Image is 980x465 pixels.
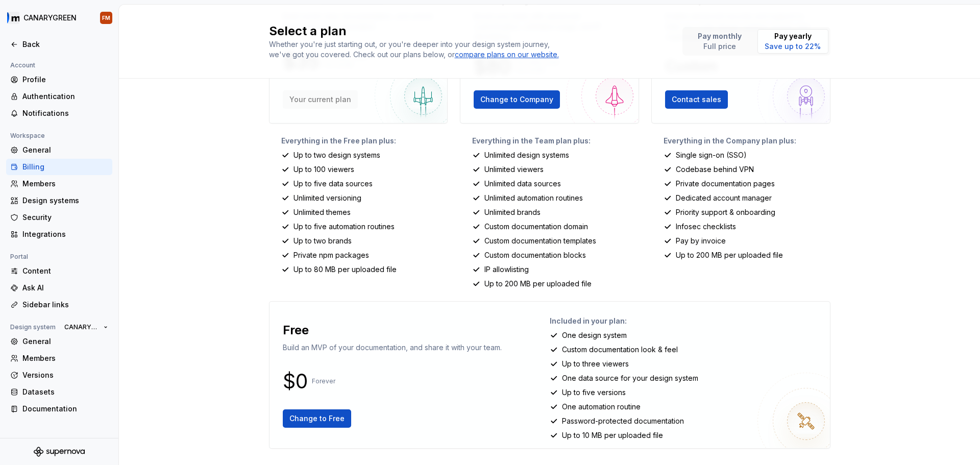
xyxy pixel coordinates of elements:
p: Unlimited viewers [484,164,544,175]
p: Up to two brands [293,236,352,246]
p: Everything in the Team plan plus: [472,136,639,146]
div: Members [22,179,108,189]
div: Datasets [22,387,108,397]
p: Full price [698,41,742,52]
p: Private documentation pages [676,179,775,189]
div: Account [6,59,39,71]
p: Dedicated account manager [676,193,772,203]
img: cb4637db-e7ba-439a-b7a7-bb3932b880a6.png [7,12,19,24]
p: Custom documentation look & feel [562,345,678,355]
p: $0 [283,375,308,387]
a: Integrations [6,226,112,242]
p: Unlimited themes [293,207,351,217]
div: Security [22,212,108,223]
div: Notifications [22,108,108,118]
button: Change to Company [474,90,560,109]
a: Authentication [6,88,112,105]
div: General [22,145,108,155]
p: Up to five automation routines [293,222,395,232]
p: Pay by invoice [676,236,726,246]
p: One design system [562,330,627,340]
p: Up to five data sources [293,179,373,189]
p: One automation routine [562,402,641,412]
a: Content [6,263,112,279]
div: Authentication [22,91,108,102]
p: Up to 100 viewers [293,164,354,175]
div: Ask AI [22,283,108,293]
a: Back [6,36,112,53]
button: Pay yearlySave up to 22% [757,29,828,54]
button: Pay monthlyFull price [684,29,755,54]
a: Sidebar links [6,297,112,313]
p: Codebase behind VPN [676,164,754,175]
button: CANARYGREENFM [2,7,116,29]
p: Forever [312,377,335,385]
span: Change to Free [289,413,345,424]
button: Change to Free [283,409,351,428]
p: Everything in the Company plan plus: [664,136,830,146]
div: Integrations [22,229,108,239]
span: Contact sales [672,94,721,105]
p: Up to 200 MB per uploaded file [676,250,783,260]
a: Members [6,176,112,192]
div: Profile [22,75,108,85]
p: Pay monthly [698,31,742,41]
a: Design systems [6,192,112,209]
p: Up to five versions [562,387,626,398]
p: Up to 80 MB per uploaded file [293,264,397,275]
span: Change to Company [480,94,553,105]
div: FM [102,14,110,22]
p: Unlimited brands [484,207,541,217]
p: Unlimited automation routines [484,193,583,203]
h2: Select a plan [269,23,670,39]
div: Billing [22,162,108,172]
div: Sidebar links [22,300,108,310]
a: General [6,142,112,158]
p: Single sign-on (SSO) [676,150,747,160]
p: Free [283,322,309,338]
a: Notifications [6,105,112,121]
a: Documentation [6,401,112,417]
p: Up to two design systems [293,150,380,160]
div: Workspace [6,130,49,142]
a: Versions [6,367,112,383]
div: Content [22,266,108,276]
p: Custom documentation domain [484,222,588,232]
div: Whether you're just starting out, or you're deeper into your design system journey, we've got you... [269,39,565,60]
div: Back [22,39,108,50]
a: compare plans on our website. [455,50,559,60]
p: Up to 10 MB per uploaded file [562,430,663,440]
p: Up to 200 MB per uploaded file [484,279,592,289]
p: IP allowlisting [484,264,529,275]
a: General [6,333,112,350]
div: Design systems [22,195,108,206]
div: Versions [22,370,108,380]
div: Members [22,353,108,363]
p: Unlimited versioning [293,193,361,203]
button: Contact sales [665,90,728,109]
p: Custom documentation blocks [484,250,586,260]
div: Portal [6,251,32,263]
p: One data source for your design system [562,373,698,383]
div: CANARYGREEN [23,13,77,23]
p: Private npm packages [293,250,369,260]
a: Security [6,209,112,226]
a: Billing [6,159,112,175]
p: Build an MVP of your documentation, and share it with your team. [283,342,502,353]
p: Up to three viewers [562,359,629,369]
p: Unlimited design systems [484,150,569,160]
p: Everything in the Free plan plus: [281,136,448,146]
p: Save up to 22% [765,41,821,52]
p: Included in your plan: [550,316,822,326]
p: Password-protected documentation [562,416,684,426]
svg: Supernova Logo [34,447,85,457]
span: CANARYGREEN [64,323,100,331]
a: Members [6,350,112,366]
p: Pay yearly [765,31,821,41]
div: Documentation [22,404,108,414]
a: Ask AI [6,280,112,296]
a: Datasets [6,384,112,400]
p: Priority support & onboarding [676,207,775,217]
div: Design system [6,321,60,333]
